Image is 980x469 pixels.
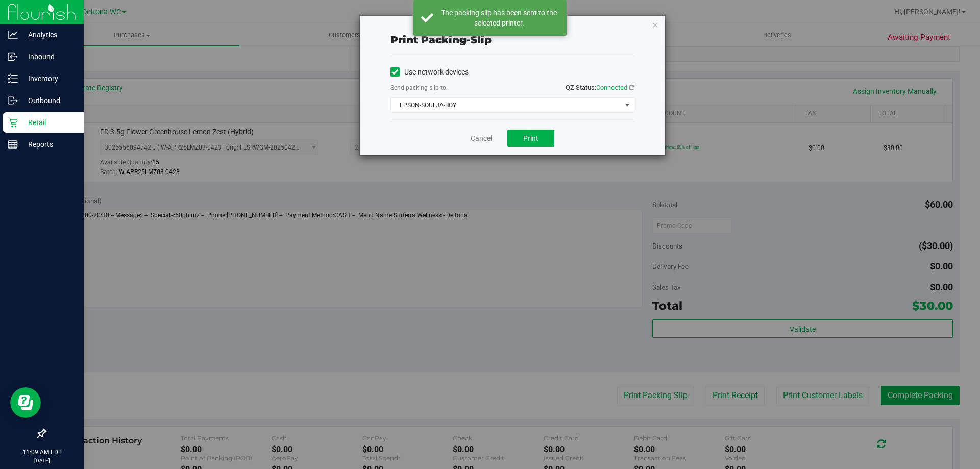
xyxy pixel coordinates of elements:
[8,117,18,128] inline-svg: Retail
[391,98,621,112] span: EPSON-SOULJA-BOY
[8,73,18,84] inline-svg: Inventory
[10,387,41,418] iframe: Resource center
[621,98,633,112] span: select
[566,84,634,91] span: QZ Status:
[390,34,492,46] span: Print packing-slip
[596,84,627,91] span: Connected
[5,457,79,464] p: [DATE]
[8,30,18,40] inline-svg: Analytics
[8,95,18,106] inline-svg: Outbound
[18,138,79,151] p: Reports
[507,130,554,147] button: Print
[18,116,79,129] p: Retail
[523,134,538,142] span: Print
[18,29,79,41] p: Analytics
[390,67,469,78] label: Use network devices
[8,139,18,150] inline-svg: Reports
[5,448,79,457] p: 11:09 AM EDT
[471,133,492,144] a: Cancel
[18,72,79,85] p: Inventory
[8,52,18,62] inline-svg: Inbound
[390,83,448,92] label: Send packing-slip to:
[439,8,559,28] div: The packing slip has been sent to the selected printer.
[18,51,79,63] p: Inbound
[18,94,79,107] p: Outbound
